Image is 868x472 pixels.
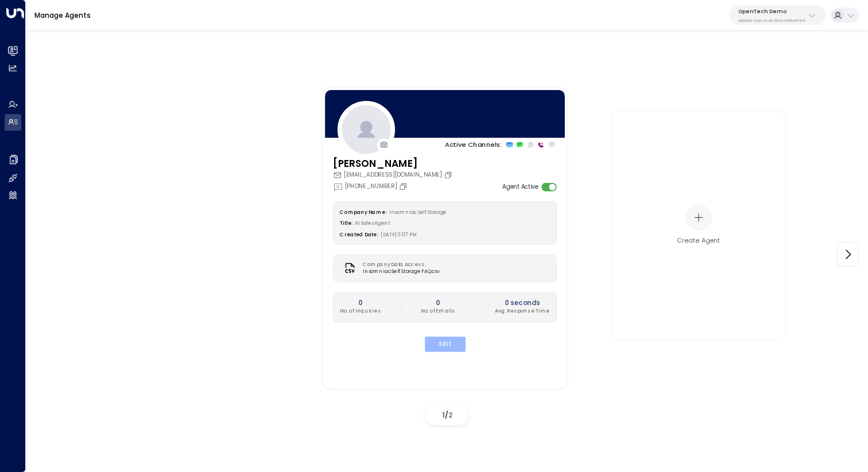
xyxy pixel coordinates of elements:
h3: [PERSON_NAME] [333,156,455,171]
h2: 0 [340,298,381,308]
span: AI Sales Agent [355,220,390,227]
p: Active Channels: [445,140,502,150]
div: [PHONE_NUMBER] [333,181,409,191]
a: Manage Agents [34,10,91,20]
span: [DATE] 01:17 PM [380,232,416,238]
label: Agent Active [502,182,538,191]
span: Insomniac Self Storage FAQ.csv [363,268,439,276]
h2: 0 [420,298,455,308]
label: Company Name: [340,209,386,215]
label: Created Date: [340,232,378,238]
div: [EMAIL_ADDRESS][DOMAIN_NAME] [333,171,455,180]
div: / [425,406,468,425]
p: OpenTech Demo [738,8,805,15]
p: 99909294-0a93-4cd6-8543-3758e87f4f7f [738,18,805,23]
p: No. of Emails [420,308,455,315]
label: Company Data Access: [363,261,435,268]
h2: 0 seconds [495,298,549,308]
div: Create Agent [677,236,720,245]
p: No. of Inquiries [340,308,381,315]
span: Insomniac Self Storage [389,209,446,215]
p: Avg. Response Time [495,308,549,315]
span: 2 [448,410,452,420]
button: Copy [398,182,409,190]
span: 1 [442,410,445,420]
label: Title: [340,220,352,227]
button: Copy [444,171,455,180]
button: OpenTech Demo99909294-0a93-4cd6-8543-3758e87f4f7f [730,5,826,25]
button: Edit [424,337,465,352]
